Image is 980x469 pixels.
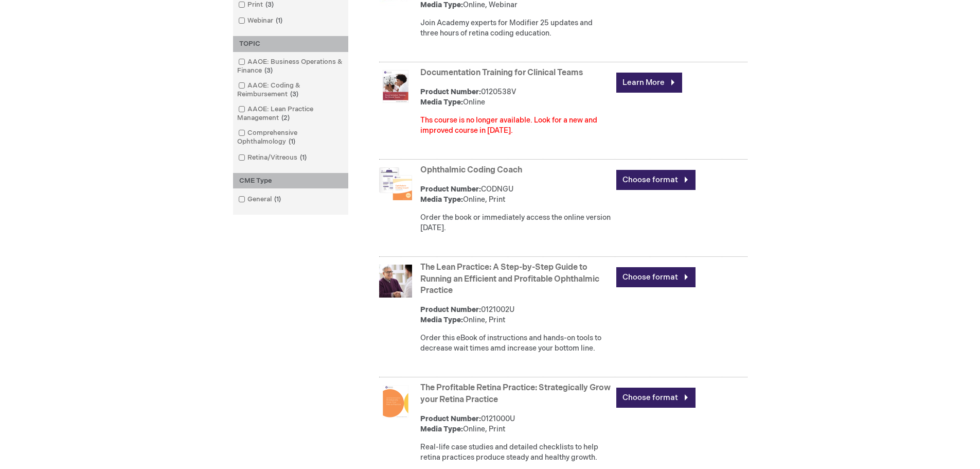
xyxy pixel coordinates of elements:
span: 3 [263,1,276,9]
a: Documentation Training for Clinical Teams [420,68,583,78]
div: 0121000U Online, Print [420,414,611,435]
div: 0120538V Online [420,87,611,108]
a: Learn More [616,73,682,93]
strong: Product Number: [420,88,481,96]
a: Choose format [616,267,696,287]
strong: Media Type: [420,195,463,204]
strong: Media Type: [420,425,463,433]
img: Ophthalmic Coding Coach [379,167,412,200]
strong: Media Type: [420,98,463,107]
div: Real-life case studies and detailed checklists to help retina practices produce steady and health... [420,442,611,463]
a: AAOE: Business Operations & Finance3 [236,57,346,76]
a: Ophthalmic Coding Coach [420,165,522,175]
div: CODNGU Online, Print [420,184,611,205]
span: 1 [273,16,285,25]
img: The Profitable Retina Practice: Strategically Grow your Retina Practice [379,385,412,418]
span: 1 [272,195,283,203]
img: The Lean Practice: A Step-by-Step Guide to Running an Efficient and Profitable Ophthalmic Practice [379,265,412,298]
strong: Product Number: [420,305,481,314]
div: Order the book or immediately access the online version [DATE]. [420,213,611,233]
a: General1 [236,195,285,204]
span: 1 [286,137,298,146]
a: Webinar1 [236,16,287,26]
strong: Product Number: [420,414,481,423]
strong: Product Number: [420,185,481,194]
a: AAOE: Lean Practice Management2 [236,105,346,123]
a: Choose format [616,388,696,408]
div: Order this eBook of instructions and hands-on tools to decrease wait times amd increase your bott... [420,333,611,354]
a: The Profitable Retina Practice: Strategically Grow your Retina Practice [420,383,611,405]
a: Comprehensive Ophthalmology1 [236,128,346,147]
span: 2 [279,114,292,122]
div: 0121002U Online, Print [420,305,611,325]
a: AAOE: Coding & Reimbursement3 [236,81,346,99]
a: The Lean Practice: A Step-by-Step Guide to Running an Efficient and Profitable Ophthalmic Practice [420,263,599,296]
div: CME Type [233,173,348,189]
span: 3 [262,66,275,75]
strong: Media Type: [420,316,463,324]
font: Ths course is no longer available. Look for a new and improved course in [DATE]. [420,116,597,135]
span: 3 [288,90,301,98]
a: Choose format [616,170,696,190]
div: TOPIC [233,36,348,52]
strong: Media Type: [420,1,463,9]
div: Join Academy experts for Modifier 25 updates and three hours of retina coding education. [420,18,611,39]
span: 1 [297,153,309,162]
a: Retina/Vitreous1 [236,153,311,163]
img: Documentation Training for Clinical Teams [379,70,412,103]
